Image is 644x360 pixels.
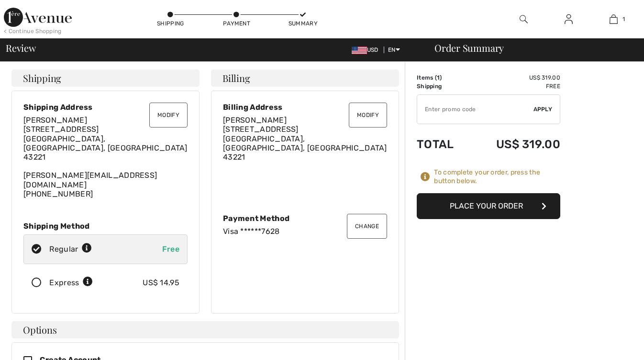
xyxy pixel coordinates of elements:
[352,46,367,54] img: US Dollar
[223,103,387,112] div: Billing Address
[23,73,61,83] span: Shipping
[417,193,560,219] button: Place Your Order
[469,128,560,161] td: US$ 319.00
[49,277,93,289] div: Express
[23,103,188,112] div: Shipping Address
[349,103,387,128] button: Modify
[222,73,250,83] span: Billing
[347,214,387,239] button: Change
[223,214,387,223] div: Payment Method
[437,74,440,81] span: 1
[23,221,188,231] div: Shipping Method
[388,46,400,53] span: EN
[423,43,638,53] div: Order Summary
[162,244,179,254] span: Free
[469,82,560,91] td: Free
[592,13,636,25] a: 1
[156,19,185,28] div: Shipping
[520,13,528,25] img: search the website
[533,105,553,114] span: Apply
[49,244,92,255] div: Regular
[352,46,382,53] span: USD
[23,125,188,162] span: [STREET_ADDRESS] [GEOGRAPHIC_DATA], [GEOGRAPHIC_DATA], [GEOGRAPHIC_DATA] 43221
[434,168,560,186] div: To complete your order, press the button below.
[565,13,573,25] img: My Info
[23,116,188,198] div: [PERSON_NAME][EMAIL_ADDRESS][DOMAIN_NAME] [PHONE_NUMBER]
[289,19,317,28] div: Summary
[469,73,560,82] td: US$ 319.00
[557,13,580,25] a: Sign In
[4,8,72,27] img: 1ère Avenue
[6,43,36,53] span: Review
[11,321,399,338] h4: Options
[417,73,469,82] td: Items ( )
[417,95,533,124] input: Promo code
[417,82,469,91] td: Shipping
[223,125,387,162] span: [STREET_ADDRESS] [GEOGRAPHIC_DATA], [GEOGRAPHIC_DATA], [GEOGRAPHIC_DATA] 43221
[222,19,251,28] div: Payment
[223,116,287,125] span: [PERSON_NAME]
[149,103,188,128] button: Modify
[23,116,87,125] span: [PERSON_NAME]
[143,277,179,289] div: US$ 14.95
[610,13,618,25] img: My Bag
[417,128,469,161] td: Total
[4,27,62,35] div: < Continue Shopping
[622,15,625,23] span: 1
